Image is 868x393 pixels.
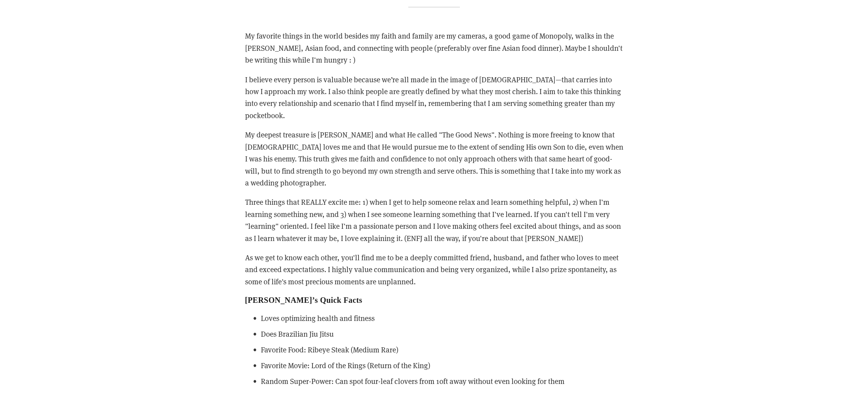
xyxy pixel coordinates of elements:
p: Three things that REALLY excite me: 1) when I get to help someone relax and learn something helpf... [245,196,623,244]
p: Loves optimizing health and fitness [261,312,623,324]
p: I believe every person is valuable because we’re all made in the image of [DEMOGRAPHIC_DATA]—that... [245,74,623,122]
p: As we get to know each other, you'll find me to be a deeply committed friend, husband, and father... [245,252,623,287]
p: Favorite Food: Ribeye Steak (Medium Rare) [261,344,623,356]
p: My favorite things in the world besides my faith and family are my cameras, a good game of Monopo... [245,30,623,66]
strong: [PERSON_NAME]’s Quick Facts [245,296,362,304]
p: Random Super-Power: Can spot four-leaf clovers from 10ft away without even looking for them [261,375,623,387]
p: My deepest treasure is [PERSON_NAME] and what He called "The Good News". Nothing is more freeing ... [245,129,623,189]
p: Does Brazilian Jiu Jitsu [261,328,623,340]
p: Favorite Movie: Lord of the Rings (Return of the King) [261,360,623,371]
